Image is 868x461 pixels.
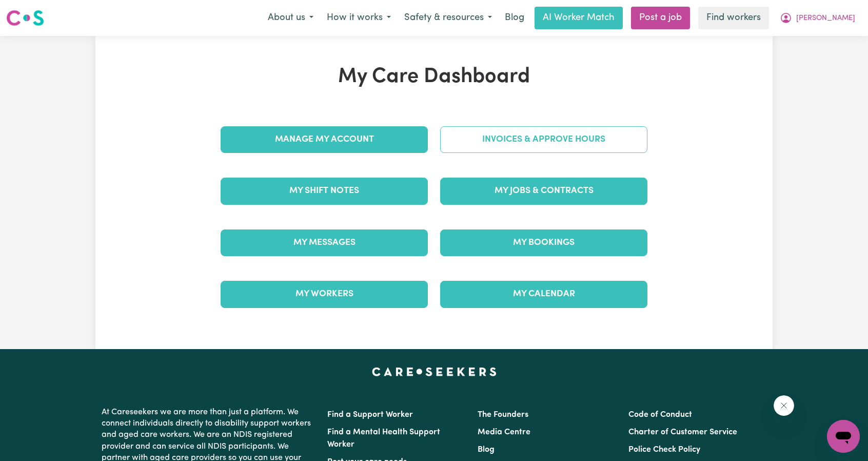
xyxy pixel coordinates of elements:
[214,65,654,89] h1: My Care Dashboard
[221,178,428,204] a: My Shift Notes
[440,178,647,204] a: My Jobs & Contracts
[221,281,428,308] a: My Workers
[327,411,413,419] a: Find a Support Worker
[221,126,428,153] a: Manage My Account
[535,7,623,29] a: AI Worker Match
[478,411,528,419] a: The Founders
[499,7,530,29] a: Blog
[440,126,647,153] a: Invoices & Approve Hours
[6,9,44,27] img: Careseekers logo
[628,446,700,454] a: Police Check Policy
[698,7,769,29] a: Find workers
[320,7,398,29] button: How it works
[261,7,320,29] button: About us
[827,420,860,453] iframe: Button to launch messaging window
[774,395,794,416] iframe: Close message
[221,229,428,256] a: My Messages
[631,7,690,29] a: Post a job
[327,428,440,449] a: Find a Mental Health Support Worker
[628,411,692,419] a: Code of Conduct
[796,13,855,24] span: [PERSON_NAME]
[773,7,862,29] button: My Account
[398,7,499,29] button: Safety & resources
[6,7,62,15] span: Need any help?
[440,229,647,256] a: My Bookings
[478,428,530,436] a: Media Centre
[6,6,44,30] a: Careseekers logo
[372,368,497,376] a: Careseekers home page
[628,428,737,436] a: Charter of Customer Service
[440,281,647,308] a: My Calendar
[478,446,495,454] a: Blog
